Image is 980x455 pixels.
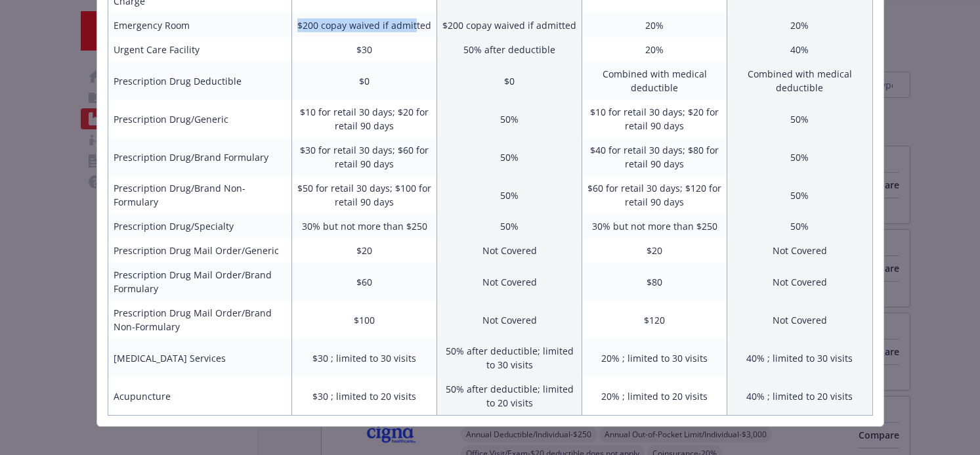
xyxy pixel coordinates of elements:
[108,176,292,214] td: Prescription Drug/Brand Non-Formulary
[437,62,582,100] td: $0
[582,13,727,37] td: 20%
[582,263,727,301] td: $80
[108,62,292,100] td: Prescription Drug Deductible
[292,13,437,37] td: $200 copay waived if admitted
[437,100,582,138] td: 50%
[437,13,582,37] td: $200 copay waived if admitted
[727,62,872,100] td: Combined with medical deductible
[582,301,727,339] td: $120
[292,301,437,339] td: $100
[437,37,582,62] td: 50% after deductible
[727,339,872,377] td: 40% ; limited to 30 visits
[582,62,727,100] td: Combined with medical deductible
[727,176,872,214] td: 50%
[727,214,872,238] td: 50%
[108,377,292,416] td: Acupuncture
[437,138,582,176] td: 50%
[727,13,872,37] td: 20%
[582,339,727,377] td: 20% ; limited to 30 visits
[727,263,872,301] td: Not Covered
[292,377,437,416] td: $30 ; limited to 20 visits
[437,339,582,377] td: 50% after deductible; limited to 30 visits
[582,100,727,138] td: $10 for retail 30 days; $20 for retail 90 days
[292,100,437,138] td: $10 for retail 30 days; $20 for retail 90 days
[727,301,872,339] td: Not Covered
[108,138,292,176] td: Prescription Drug/Brand Formulary
[108,13,292,37] td: Emergency Room
[727,100,872,138] td: 50%
[727,238,872,263] td: Not Covered
[108,37,292,62] td: Urgent Care Facility
[437,377,582,416] td: 50% after deductible; limited to 20 visits
[108,238,292,263] td: Prescription Drug Mail Order/Generic
[582,37,727,62] td: 20%
[292,339,437,377] td: $30 ; limited to 30 visits
[437,238,582,263] td: Not Covered
[292,138,437,176] td: $30 for retail 30 days; $60 for retail 90 days
[292,214,437,238] td: 30% but not more than $250
[108,263,292,301] td: Prescription Drug Mail Order/Brand Formulary
[292,263,437,301] td: $60
[582,176,727,214] td: $60 for retail 30 days; $120 for retail 90 days
[582,214,727,238] td: 30% but not more than $250
[727,377,872,416] td: 40% ; limited to 20 visits
[582,377,727,416] td: 20% ; limited to 20 visits
[582,238,727,263] td: $20
[582,138,727,176] td: $40 for retail 30 days; $80 for retail 90 days
[292,62,437,100] td: $0
[437,176,582,214] td: 50%
[727,37,872,62] td: 40%
[292,37,437,62] td: $30
[292,238,437,263] td: $20
[108,100,292,138] td: Prescription Drug/Generic
[727,138,872,176] td: 50%
[108,301,292,339] td: Prescription Drug Mail Order/Brand Non-Formulary
[292,176,437,214] td: $50 for retail 30 days; $100 for retail 90 days
[108,339,292,377] td: [MEDICAL_DATA] Services
[437,214,582,238] td: 50%
[437,301,582,339] td: Not Covered
[108,214,292,238] td: Prescription Drug/Specialty
[437,263,582,301] td: Not Covered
